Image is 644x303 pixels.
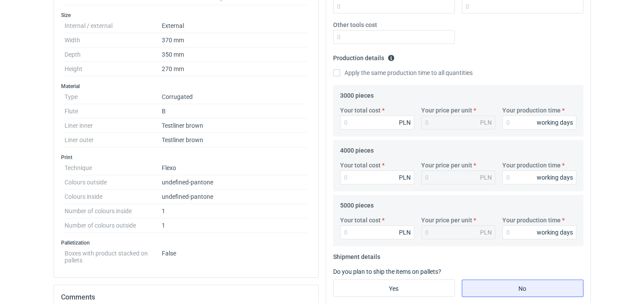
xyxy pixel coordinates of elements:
[61,292,311,303] h2: Comments
[340,216,381,225] label: Your total cost
[399,173,411,182] div: PLN
[502,216,561,225] label: Your production time
[462,279,583,297] label: No
[65,133,162,147] dt: Liner outer
[480,228,492,237] div: PLN
[65,48,162,62] dt: Depth
[61,239,311,246] h3: Palletization
[340,198,374,209] legend: 5000 pieces
[502,116,576,129] input: 0
[421,216,472,225] label: Your price per unit
[502,106,561,115] label: Your production time
[480,173,492,182] div: PLN
[65,119,162,133] dt: Liner inner
[162,133,308,147] dd: Testliner brown
[162,33,308,48] dd: 370 mm
[421,161,472,170] label: Your price per unit
[399,228,411,237] div: PLN
[162,161,308,175] dd: Flexo
[162,104,308,119] dd: B
[162,48,308,62] dd: 350 mm
[340,225,414,239] input: 0
[340,143,374,154] legend: 4000 pieces
[162,62,308,76] dd: 270 mm
[333,30,455,44] input: 0
[333,68,473,77] label: Apply the same production time to all quantities
[65,33,162,48] dt: Width
[162,204,308,218] dd: 1
[333,250,380,260] legend: Shipment details
[65,204,162,218] dt: Number of colours inside
[537,118,573,127] div: working days
[340,161,381,170] label: Your total cost
[537,173,573,182] div: working days
[333,279,455,297] label: Yes
[61,83,311,90] h3: Material
[333,20,377,29] label: Other tools cost
[162,19,308,33] dd: External
[340,170,414,184] input: 0
[502,161,561,170] label: Your production time
[340,116,414,129] input: 0
[502,225,576,239] input: 0
[65,62,162,76] dt: Height
[65,90,162,104] dt: Type
[65,161,162,175] dt: Technique
[399,118,411,127] div: PLN
[65,218,162,233] dt: Number of colours outside
[502,170,576,184] input: 0
[333,268,441,275] label: Do you plan to ship the items on pallets?
[480,118,492,127] div: PLN
[340,89,374,99] legend: 3000 pieces
[162,190,308,204] dd: undefined-pantone
[162,218,308,233] dd: 1
[162,119,308,133] dd: Testliner brown
[61,154,311,161] h3: Print
[340,106,381,115] label: Your total cost
[162,246,308,264] dd: False
[162,90,308,104] dd: Corrugated
[65,175,162,190] dt: Colours outside
[65,190,162,204] dt: Colours inside
[65,246,162,264] dt: Boxes with product stacked on pallets
[537,228,573,237] div: working days
[421,106,472,115] label: Your price per unit
[65,19,162,33] dt: Internal / external
[61,12,311,19] h3: Size
[65,104,162,119] dt: Flute
[162,175,308,190] dd: undefined-pantone
[333,51,395,61] legend: Production details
